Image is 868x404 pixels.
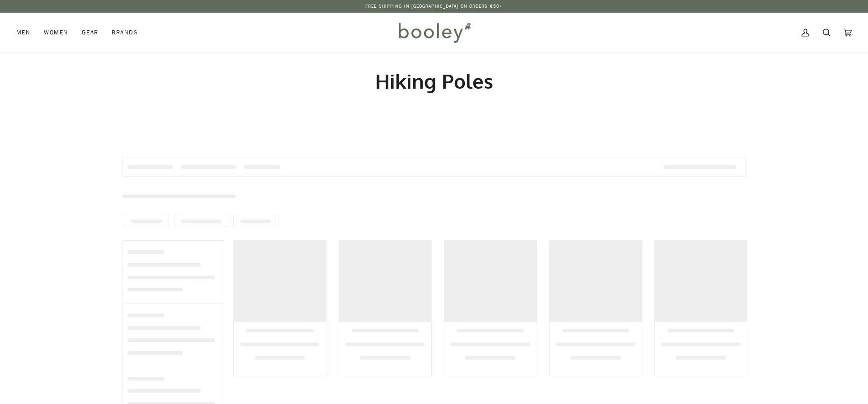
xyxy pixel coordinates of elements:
[365,3,503,10] p: Free Shipping in [GEOGRAPHIC_DATA] on Orders €50+
[123,69,745,94] h1: Hiking Poles
[75,13,105,52] a: Gear
[112,28,138,37] span: Brands
[44,28,68,37] span: Women
[82,28,99,37] span: Gear
[16,28,30,37] span: Men
[395,19,474,46] img: Booley
[37,13,75,52] a: Women
[16,13,37,52] a: Men
[105,13,145,52] a: Brands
